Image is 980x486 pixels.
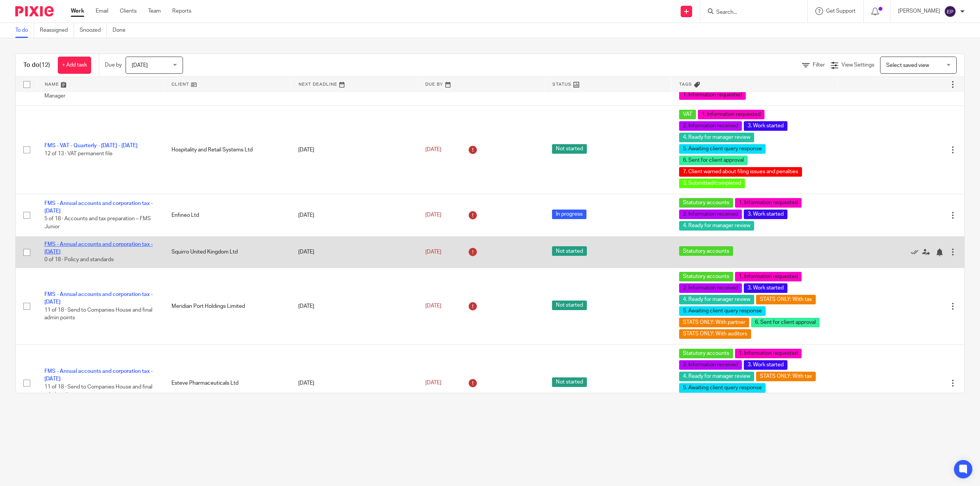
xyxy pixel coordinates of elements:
span: Select saved view [886,63,929,68]
a: To do [15,23,34,38]
a: Mark as done [911,248,922,256]
span: [DATE] [425,304,441,309]
span: 5. Awaiting client query response [679,383,766,393]
span: 1. Information requested [679,90,746,100]
a: + Add task [58,57,91,74]
span: Statutory accounts [679,349,733,358]
span: In progress [552,210,586,219]
td: Hospitality and Retail Systems Ltd [164,106,291,194]
td: [DATE] [291,194,418,236]
span: 6. Sent for client approval [751,318,820,327]
p: [PERSON_NAME] [898,7,940,15]
span: 1. Information requested [735,349,802,358]
a: Team [148,7,161,15]
span: 5. Awaiting client query response [679,306,766,316]
span: STATS ONLY: With auditors [679,329,751,339]
span: 5. Awaiting client query response [679,144,766,154]
span: 3. Work started [744,283,787,293]
span: 3. Work started [744,210,787,219]
a: Snoozed [80,23,107,38]
span: Not started [552,246,587,256]
span: 4. Ready for manager review [679,133,754,142]
span: [DATE] [425,249,441,255]
span: Get Support [826,8,856,14]
a: Reassigned [40,23,74,38]
span: Not started [552,144,587,154]
span: [DATE] [132,63,148,68]
a: FMS - Annual accounts and corporation tax - [DATE] [44,369,153,382]
span: 1. Information requested [735,272,802,281]
span: 3. Work started [744,360,787,370]
a: Reports [172,7,191,15]
a: Clients [120,7,137,15]
span: STATS ONLY: With tax [756,295,816,304]
img: Pixie [15,6,54,16]
span: 1. Information requested [735,198,802,208]
td: Enfineo Ltd [164,194,291,236]
span: VAT [679,110,696,119]
a: Work [71,7,84,15]
span: STATS ONLY: With tax [756,372,816,381]
span: 2. Information received [679,121,742,131]
span: View Settings [841,62,874,68]
span: Statutory accounts [679,246,733,256]
span: 2. Information received [679,283,742,293]
span: Not started [552,301,587,310]
span: (12) [39,62,50,68]
span: 2. Information received [679,360,742,370]
span: 4. Ready for manager review [679,372,754,381]
span: Not started [552,377,587,387]
span: 0 of 18 · Policy and standards [44,257,114,263]
td: [DATE] [291,106,418,194]
td: Squirro United Kingdom Ltd [164,236,291,268]
a: Done [113,23,131,38]
span: 11 of 18 · Send to Companies House and final admin points [44,384,152,398]
a: FMS - Annual accounts and corporation tax - [DATE] [44,292,153,305]
a: FMS - Annual accounts and corporation tax - [DATE] [44,242,153,255]
img: svg%3E [944,5,956,18]
span: 11 of 18 · Send to Companies House and final admin points [44,307,152,321]
span: Statutory accounts [679,198,733,208]
span: Tags [679,82,692,86]
span: 6. Sent for client approval [679,156,748,165]
span: 2. Information received [679,210,742,219]
span: 4. Ready for manager review [679,295,754,304]
span: 1. Information requested [698,110,764,119]
input: Search [715,9,784,16]
td: [DATE] [291,236,418,268]
a: FMS - Annual accounts and corporation tax - [DATE] [44,201,153,214]
span: 12 of 13 · VAT permanent file [44,151,113,156]
span: STATS ONLY: With partner [679,318,749,327]
span: 8. Submitted/completed [679,179,745,188]
span: [DATE] [425,213,441,218]
td: Esteve Pharmaceuticals Ltd [164,345,291,421]
span: Filter [813,62,825,68]
td: Meridian Port Holdings Limited [164,268,291,345]
span: 7. Client warned about filing issues and penalties [679,167,802,177]
span: 4. Ready for manager review [679,221,754,231]
a: FMS - VAT - Quarterly - [DATE] - [DATE] [44,143,137,148]
span: [DATE] [425,380,441,386]
h1: To do [23,61,50,69]
span: 3. Work started [744,121,787,131]
span: Statutory accounts [679,272,733,281]
span: [DATE] [425,147,441,153]
p: Due by [105,61,122,69]
td: [DATE] [291,268,418,345]
span: 5 of 18 · Accounts and tax preparation – FMS Junior [44,216,151,230]
a: Email [96,7,108,15]
td: [DATE] [291,345,418,421]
